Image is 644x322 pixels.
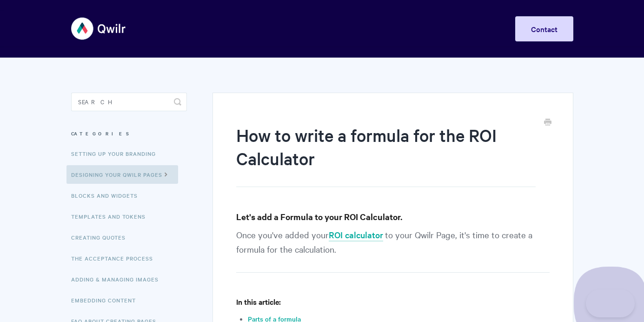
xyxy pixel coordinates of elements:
[71,270,166,288] a: Adding & Managing Images
[515,16,573,41] a: Contact
[71,249,160,268] a: The Acceptance Process
[71,93,187,111] input: Search
[544,118,551,128] a: Print this Article
[71,291,143,309] a: Embedding Content
[236,210,549,223] h3: Let's add a Formula to your ROI Calculator.
[71,11,126,46] img: Qwilr Help Center
[236,296,281,307] strong: In this article:
[236,228,549,273] p: Once you've added your to your Qwilr Page, it's time to create a formula for the calculation.
[236,123,535,187] h1: How to write a formula for the ROI Calculator
[71,186,145,205] a: Blocks and Widgets
[586,289,635,317] iframe: Toggle Customer Support
[71,207,153,226] a: Templates and Tokens
[71,144,163,163] a: Setting up your Branding
[71,125,187,142] h3: Categories
[66,165,178,184] a: Designing Your Qwilr Pages
[329,229,383,241] a: ROI calculator
[71,228,133,247] a: Creating Quotes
